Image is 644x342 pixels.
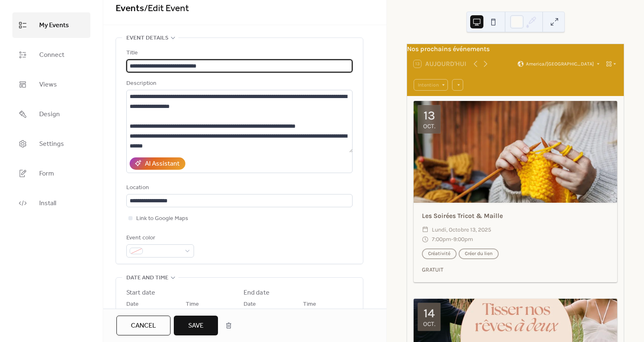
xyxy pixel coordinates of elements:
button: Save [174,316,218,335]
div: oct. [423,321,436,327]
span: Time [186,300,199,309]
a: Views [12,72,90,97]
span: Cancel [131,321,156,331]
span: 9:00pm [453,234,473,244]
span: Date and time [126,273,168,283]
span: Event details [126,33,168,43]
span: Settings [39,138,64,151]
a: Form [12,161,90,186]
div: 14 [424,307,435,319]
span: Install [39,197,56,210]
span: Views [39,78,57,91]
div: End date [244,288,270,298]
span: Connect [39,49,64,62]
div: 13 [424,109,435,122]
div: Start date [126,288,155,298]
a: Settings [12,131,90,157]
div: GRATUIT [414,265,617,274]
div: Title [126,48,351,58]
span: Save [188,321,204,331]
div: ​ [422,234,429,244]
div: Nos prochains événements [407,44,624,54]
button: AI Assistant [130,157,185,170]
span: Form [39,167,54,180]
a: Design [12,101,90,127]
span: - [451,234,453,244]
a: Install [12,190,90,216]
span: Date [126,300,139,309]
div: AI Assistant [145,159,180,169]
span: lundi, octobre 13, 2025 [432,225,491,235]
span: Link to Google Maps [136,214,188,224]
div: ​ [422,225,429,235]
div: Description [126,79,351,89]
div: oct. [423,123,436,129]
div: Les Soirées Tricot & Maille [414,211,617,221]
span: Design [39,108,60,121]
button: Cancel [116,316,170,335]
span: My Events [39,19,69,32]
a: My Events [12,12,90,38]
span: America/[GEOGRAPHIC_DATA] [526,61,594,66]
span: 7:00pm [432,234,451,244]
span: Date [244,300,256,309]
a: Connect [12,42,90,68]
div: Event color [126,233,192,243]
span: Time [303,300,316,309]
div: Location [126,183,351,193]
